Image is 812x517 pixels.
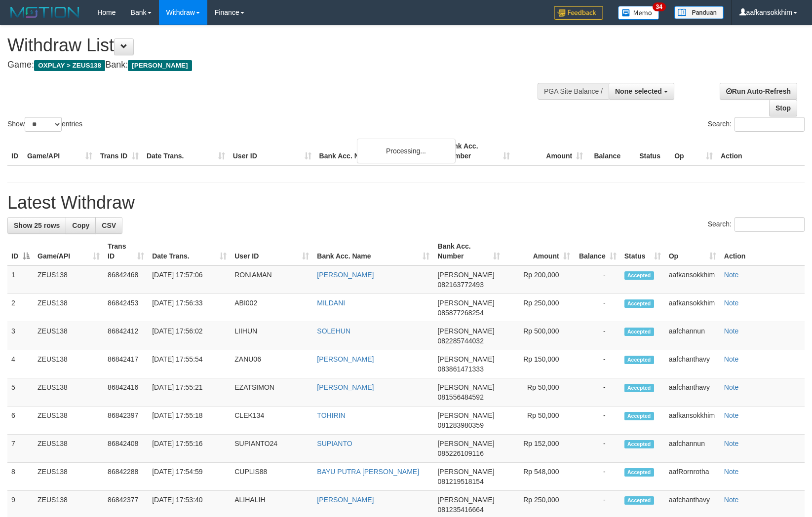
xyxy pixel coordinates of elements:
span: Copy 081283980359 to clipboard [437,421,483,429]
th: Amount: activate to sort column ascending [504,237,574,265]
th: Game/API [23,137,96,165]
td: [DATE] 17:55:18 [148,406,231,435]
th: Date Trans.: activate to sort column ascending [148,237,231,265]
td: 86842416 [104,378,148,406]
td: [DATE] 17:54:59 [148,463,231,491]
th: Op [670,137,717,165]
td: 5 [7,378,34,406]
span: Accepted [624,299,654,308]
th: Amount [514,137,587,165]
th: Trans ID: activate to sort column ascending [104,237,148,265]
a: SOLEHUN [317,327,350,335]
td: Rp 152,000 [504,435,574,463]
td: 86842453 [104,294,148,322]
td: 4 [7,350,34,378]
span: Copy 081556484592 to clipboard [437,393,483,401]
td: Rp 50,000 [504,406,574,435]
td: aafRornrotha [665,463,720,491]
a: Copy [66,217,96,234]
a: TOHIRIN [317,411,345,419]
td: [DATE] 17:56:33 [148,294,231,322]
span: [PERSON_NAME] [128,60,192,71]
td: Rp 50,000 [504,378,574,406]
div: Processing... [357,139,456,163]
td: CUPLIS88 [231,463,313,491]
a: [PERSON_NAME] [317,496,374,504]
td: 86842288 [104,463,148,491]
th: Status: activate to sort column ascending [620,237,665,265]
th: Action [720,237,805,265]
td: [DATE] 17:56:02 [148,322,231,350]
a: [PERSON_NAME] [317,383,374,391]
td: ZEUS138 [34,350,104,378]
td: aafchannun [665,322,720,350]
a: [PERSON_NAME] [317,271,374,279]
th: Bank Acc. Name [315,137,441,165]
td: 3 [7,322,34,350]
span: [PERSON_NAME] [437,355,494,363]
td: [DATE] 17:55:16 [148,435,231,463]
span: Copy 082285744032 to clipboard [437,337,483,345]
span: [PERSON_NAME] [437,496,494,504]
a: Note [724,468,739,476]
td: EZATSIMON [231,378,313,406]
td: ZEUS138 [34,463,104,491]
td: - [574,322,620,350]
td: Rp 548,000 [504,463,574,491]
span: [PERSON_NAME] [437,411,494,419]
th: Trans ID [96,137,143,165]
label: Show entries [7,117,82,132]
h1: Withdraw List [7,36,532,55]
a: Note [724,383,739,391]
input: Search: [735,217,805,232]
td: aafchannun [665,435,720,463]
td: [DATE] 17:55:21 [148,378,231,406]
span: Copy 085877268254 to clipboard [437,309,483,317]
th: Date Trans. [143,137,229,165]
span: 34 [653,2,666,11]
a: [PERSON_NAME] [317,355,374,363]
img: Button%20Memo.svg [618,6,659,20]
select: Showentries [25,117,62,132]
a: MILDANI [317,299,345,307]
span: Accepted [624,496,654,505]
td: - [574,463,620,491]
td: - [574,265,620,294]
h4: Game: Bank: [7,60,532,70]
td: - [574,294,620,322]
button: None selected [609,83,674,100]
span: Accepted [624,384,654,392]
th: Bank Acc. Number: activate to sort column ascending [433,237,503,265]
span: Accepted [624,271,654,280]
span: [PERSON_NAME] [437,468,494,476]
td: [DATE] 17:57:06 [148,265,231,294]
a: Note [724,271,739,279]
td: ABI002 [231,294,313,322]
td: aafkansokkhim [665,265,720,294]
td: 8 [7,463,34,491]
span: Accepted [624,328,654,336]
th: Bank Acc. Number [441,137,514,165]
img: MOTION_logo.png [7,5,82,20]
img: Feedback.jpg [554,6,603,20]
td: RONIAMAN [231,265,313,294]
input: Search: [735,117,805,132]
td: 86842417 [104,350,148,378]
td: Rp 150,000 [504,350,574,378]
div: PGA Site Balance / [538,83,609,100]
a: Note [724,496,739,504]
td: ZEUS138 [34,265,104,294]
a: Note [724,411,739,419]
td: 86842408 [104,435,148,463]
td: - [574,406,620,435]
h1: Latest Withdraw [7,193,805,213]
label: Search: [708,217,805,232]
a: Show 25 rows [7,217,66,234]
th: ID [7,137,23,165]
td: Rp 200,000 [504,265,574,294]
img: panduan.png [674,6,724,19]
td: aafchanthavy [665,378,720,406]
th: Balance: activate to sort column ascending [574,237,620,265]
span: [PERSON_NAME] [437,327,494,335]
th: Game/API: activate to sort column ascending [34,237,104,265]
